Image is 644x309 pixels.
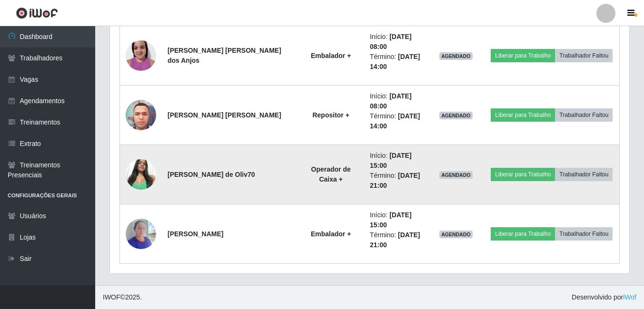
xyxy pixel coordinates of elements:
[555,49,613,62] button: Trabalhador Faltou
[126,95,156,135] img: 1754753909287.jpeg
[126,213,156,254] img: 1723687627540.jpeg
[370,33,412,50] time: [DATE] 08:00
[572,292,636,302] span: Desenvolvido por
[370,210,422,230] li: Início:
[439,171,473,179] span: AGENDADO
[555,168,613,181] button: Trabalhador Faltou
[491,168,555,181] button: Liberar para Trabalho
[311,165,351,183] strong: Operador de Caixa +
[555,108,613,122] button: Trabalhador Faltou
[370,91,422,111] li: Início:
[126,35,156,76] img: 1737249386728.jpeg
[16,7,58,19] img: CoreUI Logo
[439,231,473,238] span: AGENDADO
[311,52,351,59] strong: Embalador +
[370,92,412,110] time: [DATE] 08:00
[439,52,473,60] span: AGENDADO
[491,227,555,241] button: Liberar para Trabalho
[103,293,120,301] span: IWOF
[126,154,156,194] img: 1727212594442.jpeg
[491,49,555,62] button: Liberar para Trabalho
[168,111,281,119] strong: [PERSON_NAME] [PERSON_NAME]
[168,47,281,64] strong: [PERSON_NAME] [PERSON_NAME] dos Anjos
[103,292,142,302] span: © 2025 .
[311,230,351,238] strong: Embalador +
[491,108,555,122] button: Liberar para Trabalho
[168,230,223,238] strong: [PERSON_NAME]
[370,211,412,229] time: [DATE] 15:00
[370,32,422,52] li: Início:
[168,171,255,178] strong: [PERSON_NAME] de Oliv70
[370,151,422,171] li: Início:
[370,152,412,169] time: [DATE] 15:00
[370,171,422,191] li: Término:
[555,227,613,241] button: Trabalhador Faltou
[439,112,473,119] span: AGENDADO
[312,111,349,119] strong: Repositor +
[370,111,422,131] li: Término:
[370,230,422,250] li: Término:
[623,293,636,301] a: iWof
[370,52,422,72] li: Término:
